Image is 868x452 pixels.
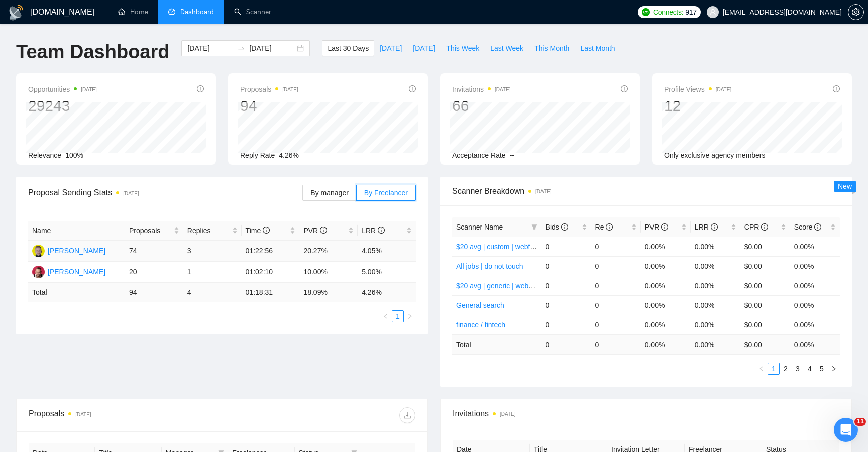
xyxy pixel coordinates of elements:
button: left [380,310,392,322]
span: info-circle [606,223,613,231]
td: 0 [591,315,641,334]
a: $20 avg | generic | webflow | 24/02 [456,282,565,290]
td: 0.00% [691,256,740,276]
td: 0.00 % [691,334,740,354]
span: filter [529,219,539,235]
td: 0.00% [641,256,691,276]
td: $0.00 [740,276,790,295]
span: Proposals [240,83,298,95]
time: [DATE] [81,87,96,92]
button: right [404,310,416,322]
li: Next Page [828,363,840,375]
a: MG[PERSON_NAME] [32,246,105,254]
span: Acceptance Rate [452,151,506,159]
td: 0 [591,334,641,354]
a: searchScanner [234,8,271,16]
div: 66 [452,96,511,116]
span: Invitations [453,407,839,420]
span: info-circle [320,227,327,234]
a: General search [456,301,504,309]
span: right [831,366,837,372]
span: Proposal Sending Stats [28,186,302,199]
li: 2 [780,363,792,375]
td: 01:02:10 [242,262,300,283]
span: Invitations [452,83,511,95]
time: [DATE] [75,412,91,417]
img: MG [32,245,45,257]
span: 11 [854,418,866,426]
span: 100% [65,151,83,159]
td: 0 [591,295,641,315]
span: Scanner Breakdown [452,185,840,197]
button: [DATE] [374,40,407,56]
a: 5 [816,363,827,374]
span: info-circle [833,85,840,92]
a: MS[PERSON_NAME] [32,267,105,275]
span: info-circle [711,223,718,231]
span: left [758,366,765,372]
td: $0.00 [740,295,790,315]
span: Only exclusive agency members [664,151,766,159]
span: to [237,44,245,52]
span: info-circle [814,223,821,231]
span: This Month [534,43,569,54]
td: 0 [541,315,591,334]
td: 20.27% [299,241,358,262]
span: user [709,9,716,16]
input: Start date [187,43,233,54]
td: 0.00% [790,237,840,256]
span: info-circle [409,85,416,92]
td: 01:18:31 [242,283,300,302]
span: Re [595,223,613,231]
button: download [399,407,415,423]
td: $0.00 [740,237,790,256]
button: Last Week [485,40,529,56]
td: 0.00% [691,276,740,295]
span: Last Month [580,43,615,54]
button: left [755,363,768,375]
td: 0.00 % [790,334,840,354]
button: This Month [529,40,575,56]
td: Total [452,334,541,354]
td: $ 0.00 [740,334,790,354]
div: [PERSON_NAME] [48,266,105,277]
td: 0 [591,276,641,295]
td: 0.00% [790,315,840,334]
time: [DATE] [282,87,298,92]
span: right [407,313,413,319]
span: By Freelancer [364,189,408,197]
span: LRR [362,227,385,235]
a: 1 [768,363,779,374]
li: 1 [768,363,780,375]
td: 0 [591,256,641,276]
th: Replies [183,221,242,241]
td: 20 [125,262,183,283]
td: Total [28,283,125,302]
div: 94 [240,96,298,116]
span: By manager [310,189,348,197]
td: 0.00% [790,276,840,295]
span: setting [848,8,863,16]
span: info-circle [621,85,628,92]
div: 29243 [28,96,97,116]
td: 3 [183,241,242,262]
a: homeHome [118,8,148,16]
td: 4 [183,283,242,302]
span: Connects: [653,7,683,18]
td: 0 [591,237,641,256]
a: 1 [392,311,403,322]
span: Last 30 Days [328,43,369,54]
span: [DATE] [380,43,402,54]
td: 01:22:56 [242,241,300,262]
td: 0.00% [641,315,691,334]
a: 3 [792,363,803,374]
span: Time [246,227,270,235]
button: right [828,363,840,375]
span: Relevance [28,151,61,159]
th: Name [28,221,125,241]
time: [DATE] [716,87,731,92]
li: 5 [816,363,828,375]
td: 0.00% [790,256,840,276]
li: Next Page [404,310,416,322]
span: info-circle [761,223,768,231]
